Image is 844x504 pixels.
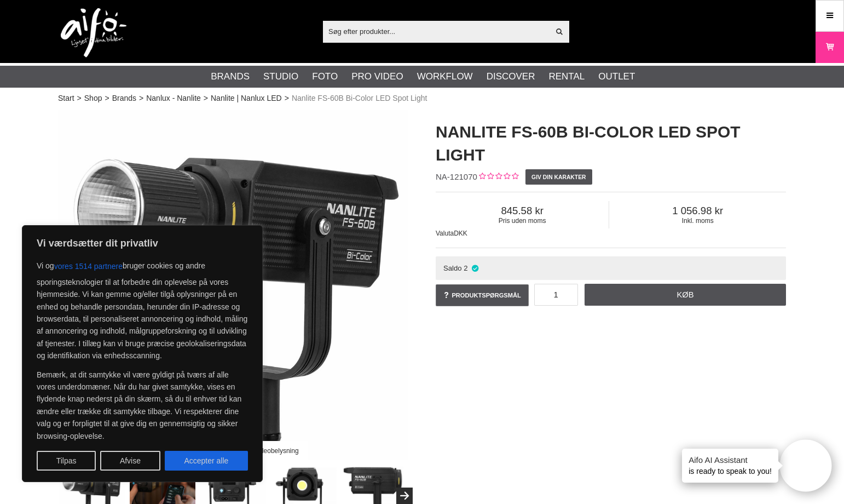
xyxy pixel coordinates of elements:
img: Nanlite FS-60B Bi-Color LED Videobelysning [58,110,408,460]
span: DKK [454,230,467,237]
span: > [204,93,208,104]
span: Inkl. moms [609,217,786,225]
span: 1 056.98 [609,205,786,217]
div: Vi værdsætter dit privatliv [22,225,263,482]
span: > [105,93,109,104]
p: Vi og bruger cookies og andre sporingsteknologier til at forbedre din oplevelse på vores hjemmesi... [37,256,248,362]
input: Søg efter produkter... [323,23,549,39]
button: Next [396,488,413,504]
a: Studio [263,70,298,84]
h1: Nanlite FS-60B Bi-Color LED Spot Light [436,121,786,167]
a: Pro Video [351,70,403,84]
span: Saldo [443,264,462,272]
img: logo.png [61,8,126,58]
a: Produktspørgsmål [436,284,529,306]
button: Afvise [100,451,160,471]
a: Rental [548,70,585,84]
button: Accepter alle [165,451,248,471]
a: Foto [312,70,338,84]
span: > [139,93,143,104]
a: Giv din karakter [525,169,592,185]
span: Pris uden moms [436,217,609,225]
a: Discover [487,70,535,84]
p: Vi værdsætter dit privatliv [37,237,248,250]
span: Nanlite FS-60B Bi-Color LED Spot Light [292,93,427,104]
a: Brands [211,70,250,84]
h4: Aifo AI Assistant [689,454,772,466]
a: Outlet [598,70,635,84]
span: > [77,93,82,104]
span: > [285,93,289,104]
a: Køb [585,284,786,306]
a: Start [58,93,74,104]
a: Workflow [417,70,473,84]
button: vores 1514 partnere [54,256,123,276]
span: Valuta [436,230,454,237]
span: 845.58 [436,205,609,217]
a: Brands [112,93,136,104]
div: Kundebed&#248;mmelse: 0 [477,171,518,183]
a: Nanlux - Nanlite [146,93,201,104]
span: 2 [464,264,467,272]
div: Nanlite FS-60B Bi-Color LED Videobelysning [159,441,308,460]
button: Tilpas [37,451,96,471]
span: NA-121070 [436,172,477,181]
i: På lager [471,264,480,272]
p: Bemærk, at dit samtykke vil være gyldigt på tværs af alle vores underdomæner. Når du har givet sa... [37,369,248,442]
a: Nanlite | Nanlux LED [211,93,282,104]
div: is ready to speak to you! [682,449,778,483]
a: Shop [84,93,102,104]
